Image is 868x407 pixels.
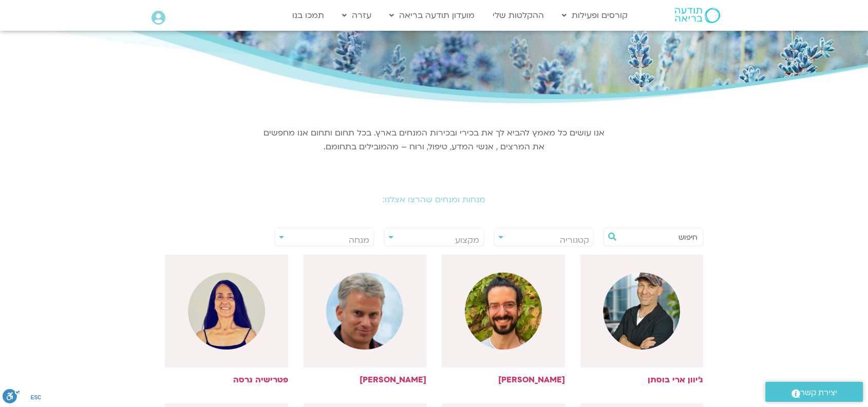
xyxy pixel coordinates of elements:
h6: [PERSON_NAME] [304,375,427,384]
a: עזרה [337,6,376,25]
h6: ג'יוון ארי בוסתן [580,375,704,384]
h2: מנחות ומנחים שהרצו אצלנו: [146,195,722,204]
a: מועדון תודעה בריאה [384,6,480,25]
a: [PERSON_NAME] [442,255,565,384]
a: ההקלטות שלי [487,6,549,25]
a: ג'יוון ארי בוסתן [580,255,704,384]
a: פטרישיה גרסה [165,255,288,384]
a: יצירת קשר [765,382,863,402]
p: אנו עושים כל מאמץ להביא לך את בכירי ובכירות המנחים בארץ. בכל תחום ותחום אנו מחפשים את המרצים , אנ... [262,126,606,154]
img: %D7%A9%D7%92%D7%91-%D7%94%D7%95%D7%A8%D7%95%D7%91%D7%99%D7%A5.jpg [465,273,542,350]
a: תמכו בנו [287,6,329,25]
span: יצירת קשר [800,386,837,400]
span: מנחה [349,235,369,246]
input: חיפוש [619,228,697,246]
img: %D7%A2%D7%A0%D7%91%D7%A8-%D7%91%D7%A8-%D7%A7%D7%9E%D7%94.png [326,273,403,350]
h6: פטרישיה גרסה [165,375,288,384]
img: %D7%96%D7%99%D7%95%D7%90%D7%9F-.png [603,273,680,350]
img: תודעה בריאה [675,8,720,23]
span: מקצוע [455,235,479,246]
img: WhatsApp-Image-2025-07-12-at-16.43.23.jpeg [188,273,265,350]
a: [PERSON_NAME] [304,255,427,384]
h6: [PERSON_NAME] [442,375,565,384]
span: קטגוריה [559,235,589,246]
a: קורסים ופעילות [557,6,633,25]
